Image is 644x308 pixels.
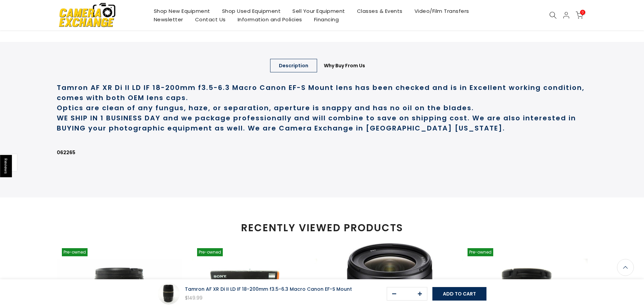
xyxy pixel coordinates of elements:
[158,283,180,305] img: Tamron AF XR Di II LD IF 18-200mm f3.5-6.3 Macro Canon EF-S Mount
[216,7,287,15] a: Shop Used Equipment
[148,7,216,15] a: Shop New Equipment
[185,294,352,302] div: $149.99
[576,11,583,19] a: 0
[57,149,75,156] strong: 062265
[408,7,475,15] a: Video/Film Transfers
[270,59,317,72] a: Description
[432,287,486,301] button: Add to cart
[308,15,345,24] a: Financing
[287,7,351,15] a: Sell Your Equipment
[148,15,189,24] a: Newsletter
[351,7,408,15] a: Classes & Events
[232,15,308,24] a: Information and Policies
[57,113,576,133] strong: WE SHIP IN 1 BUSINESS DAY and we package professionally and will combine to save on shipping cost...
[189,15,232,24] a: Contact Us
[57,103,474,113] strong: Optics are clean of any fungus, haze, or separation, aperture is snappy and has no oil on the bla...
[57,83,585,102] strong: Tamron AF XR Di II LD IF 18-200mm f3.5-6.3 Macro Canon EF-S Mount lens has been checked and is in...
[443,290,476,297] span: Add to cart
[617,259,634,276] a: Back to the top
[241,223,403,233] span: RECENTLY VIEWED PRODUCTS
[580,10,585,15] span: 0
[315,59,374,72] a: Why Buy From Us
[185,285,352,293] div: Tamron AF XR Di II LD IF 18-200mm f3.5-6.3 Macro Canon EF-S Mount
